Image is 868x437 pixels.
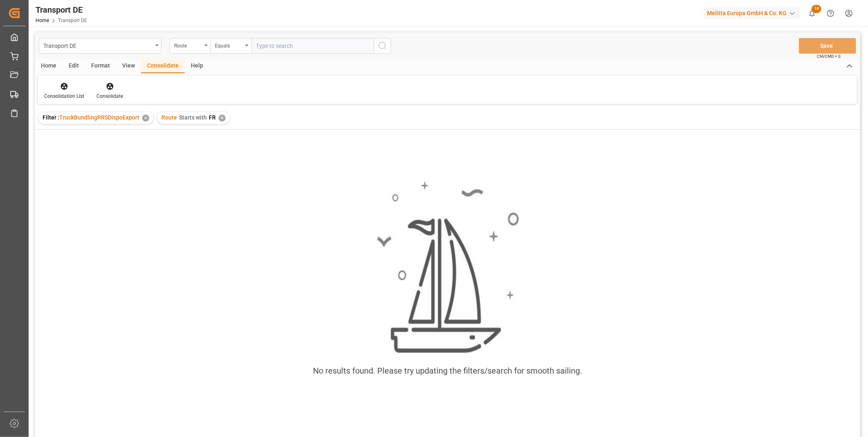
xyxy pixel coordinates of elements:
a: Home [36,18,49,23]
span: TruckBundlingRRSDispoExport [59,114,139,121]
div: Consolidate [96,92,123,100]
button: show 18 new notifications [803,4,821,23]
button: search button [374,38,391,54]
div: Home [35,59,63,73]
button: open menu [39,38,161,54]
div: Transport DE [36,4,87,16]
button: Save [799,38,856,54]
div: ✕ [219,115,226,122]
span: 18 [812,5,821,13]
span: Filter : [43,114,59,121]
button: Help Center [821,4,840,23]
span: Ctrl/CMD + S [817,53,841,59]
div: Help [185,59,209,73]
img: smooth_sailing.jpeg [376,180,519,355]
span: FR [209,114,216,121]
div: Format [85,59,116,73]
div: ✕ [142,115,149,122]
div: Route [174,40,202,50]
div: Transport DE [43,40,152,50]
div: Melitta Europa GmbH & Co. KG [704,7,800,19]
button: open menu [210,38,251,54]
button: open menu [170,38,210,54]
div: Consolidation List [44,92,84,100]
button: Melitta Europa GmbH & Co. KG [704,5,803,21]
span: Starts with [179,114,207,121]
div: Edit [63,59,85,73]
span: Route [161,114,177,121]
div: Equals [215,40,243,50]
div: No results found. Please try updating the filters/search for smooth sailing. [313,365,582,377]
input: Type to search [251,38,374,54]
div: Consolidate [141,59,185,73]
div: View [116,59,141,73]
